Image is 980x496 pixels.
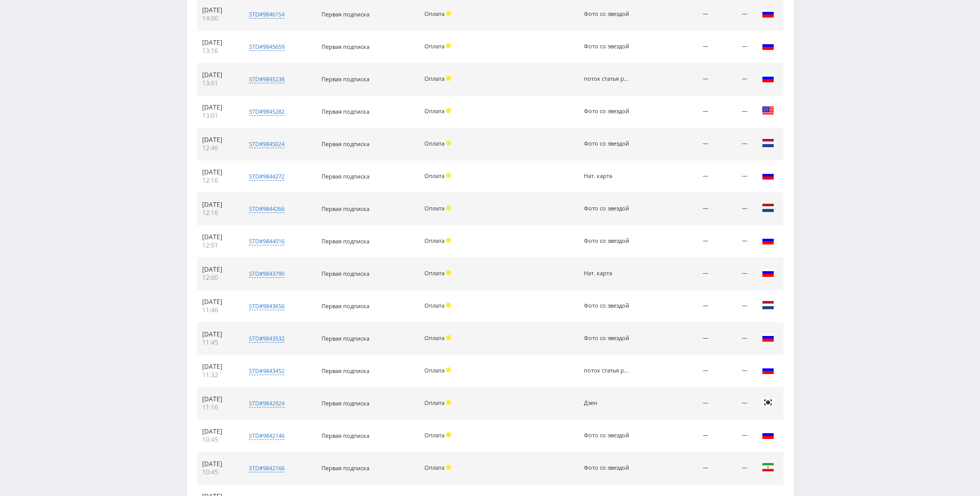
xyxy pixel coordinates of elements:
span: Холд [446,205,451,210]
span: Оплата [424,302,444,309]
div: std#9842924 [249,399,284,408]
div: std#9845282 [249,108,284,116]
div: std#9845238 [249,75,284,83]
div: std#9844266 [249,205,284,213]
img: rus.png [762,331,774,344]
div: [DATE] [202,6,235,14]
div: Фото со звездой [584,205,630,212]
td: — [658,355,714,387]
td: — [714,452,753,485]
td: — [714,193,753,225]
td: — [658,290,714,323]
div: 11:16 [202,403,235,412]
td: — [658,193,714,225]
span: Первая подписка [322,399,369,407]
span: Первая подписка [322,270,369,277]
span: Оплата [424,334,444,342]
span: Первая подписка [322,172,369,180]
div: [DATE] [202,363,235,371]
td: — [714,128,753,161]
span: Холд [446,140,451,146]
span: Холд [446,238,451,243]
div: std#9842146 [249,432,284,440]
td: — [714,323,753,355]
span: Первая подписка [322,75,369,83]
td: — [714,387,753,420]
span: Оплата [424,464,444,471]
span: Первая подписка [322,43,369,50]
div: std#9845659 [249,43,284,51]
div: [DATE] [202,428,235,436]
div: Фото со звездой [584,303,630,309]
div: 13:01 [202,79,235,87]
td: — [658,452,714,485]
span: Первая подписка [322,140,369,148]
div: поток статья рерайт [584,76,630,82]
img: irn.png [762,461,774,473]
div: 12:16 [202,176,235,185]
img: usa.png [762,104,774,117]
td: — [658,31,714,63]
div: Фото со звездой [584,140,630,147]
div: std#9843452 [249,367,284,375]
span: Первая подписка [322,432,369,439]
div: 11:45 [202,339,235,347]
span: Оплата [424,139,444,147]
span: Первая подписка [322,334,369,342]
div: Фото со звездой [584,43,630,50]
img: rus.png [762,267,774,279]
span: Холд [446,432,451,437]
div: std#9845024 [249,140,284,148]
div: 10:45 [202,436,235,444]
span: Первая подписка [322,464,369,472]
img: rus.png [762,40,774,52]
td: — [714,96,753,128]
div: Нат. карта [584,270,630,277]
div: Фото со звездой [584,108,630,115]
span: Первая подписка [322,108,369,115]
div: Фото со звездой [584,11,630,17]
span: Первая подписка [322,302,369,310]
td: — [658,128,714,161]
div: Фото со звездой [584,465,630,471]
span: Холд [446,76,451,81]
td: — [658,63,714,96]
div: [DATE] [202,265,235,274]
td: — [714,31,753,63]
div: Фото со звездой [584,432,630,439]
div: [DATE] [202,103,235,112]
span: Первая подписка [322,205,369,212]
div: [DATE] [202,233,235,241]
td: — [658,161,714,193]
td: — [714,258,753,290]
td: — [714,355,753,387]
span: Холд [446,11,451,16]
span: Оплата [424,172,444,180]
div: [DATE] [202,71,235,79]
div: std#9844272 [249,172,284,181]
div: std#9844016 [249,237,284,245]
span: Холд [446,335,451,340]
div: Фото со звездой [584,335,630,342]
span: Холд [446,367,451,373]
div: std#9843532 [249,334,284,343]
div: [DATE] [202,330,235,339]
span: Оплата [424,204,444,212]
span: Оплата [424,399,444,406]
img: rus.png [762,234,774,246]
img: rus.png [762,169,774,182]
div: std#9846154 [249,10,284,19]
span: Оплата [424,10,444,17]
span: Холд [446,108,451,113]
span: Оплата [424,431,444,439]
span: Первая подписка [322,237,369,245]
img: rus.png [762,429,774,441]
td: — [714,63,753,96]
div: 12:16 [202,209,235,217]
div: 12:46 [202,144,235,152]
div: [DATE] [202,201,235,209]
div: 13:16 [202,47,235,55]
div: 12:01 [202,241,235,250]
div: std#9843656 [249,302,284,310]
div: [DATE] [202,298,235,306]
